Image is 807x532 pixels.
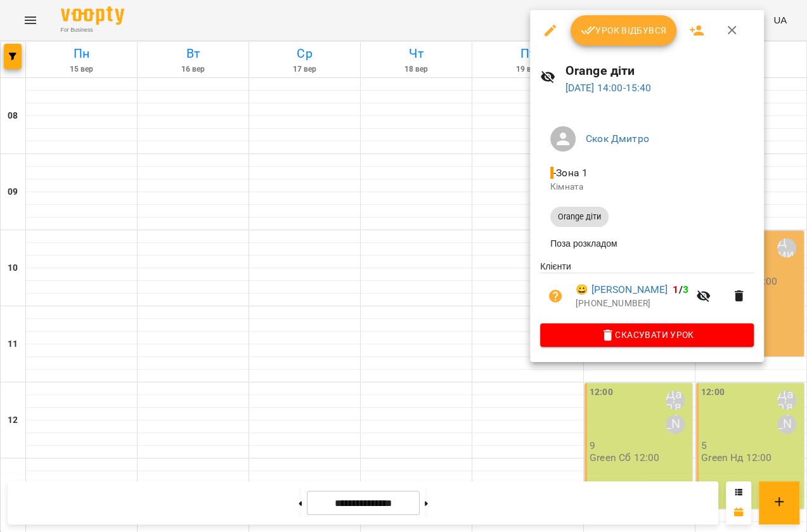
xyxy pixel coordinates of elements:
span: 1 [673,283,678,295]
a: Скок Дмитро [586,133,649,145]
span: Orange діти [550,211,609,223]
a: [DATE] 14:00-15:40 [565,82,652,94]
span: - Зона 1 [550,167,590,179]
span: 3 [683,283,688,295]
button: Урок відбувся [571,15,677,46]
button: Візит ще не сплачено. Додати оплату? [540,281,571,311]
span: Скасувати Урок [550,327,744,342]
p: [PHONE_NUMBER] [576,297,688,310]
ul: Клієнти [540,260,754,323]
li: Поза розкладом [540,232,754,255]
span: Урок відбувся [581,23,667,38]
h6: Orange діти [565,61,754,81]
b: / [673,283,688,295]
button: Скасувати Урок [540,323,754,346]
a: 😀 [PERSON_NAME] [576,282,668,297]
p: Кімната [550,181,744,193]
